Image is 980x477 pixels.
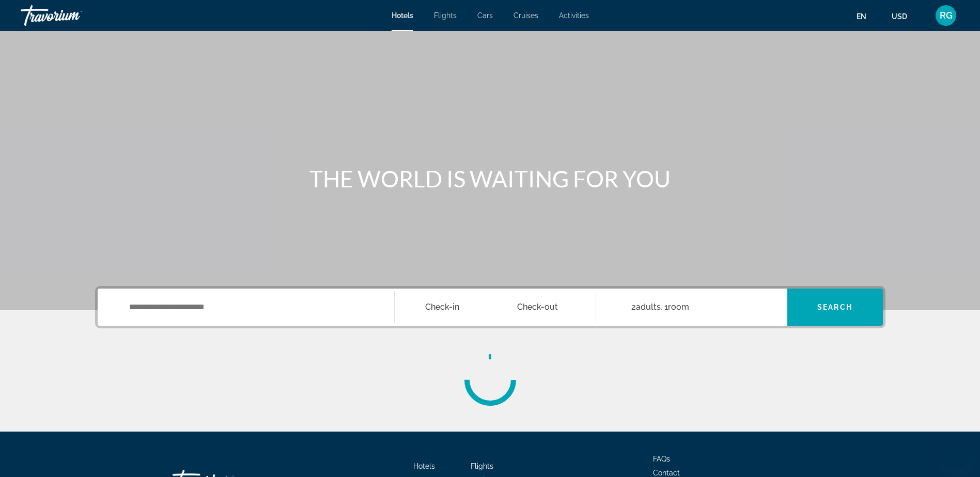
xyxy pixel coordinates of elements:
a: FAQs [653,455,670,463]
a: Activities [559,11,589,20]
button: User Menu [932,5,959,26]
a: Cars [477,11,493,20]
button: Search [787,289,883,326]
a: Hotels [413,462,435,470]
button: Travelers: 2 adults, 0 children [596,289,787,326]
a: Contact [653,469,680,477]
span: USD [892,12,907,21]
span: RG [940,10,953,21]
span: en [857,12,866,21]
span: Search [817,303,852,311]
h1: THE WORLD IS WAITING FOR YOU [297,165,684,192]
div: Search widget [98,289,883,326]
a: Flights [434,11,457,20]
a: Travorium [21,2,124,29]
a: Flights [471,462,493,470]
a: Hotels [392,11,413,20]
span: 2 [631,300,661,314]
button: Change language [857,9,876,24]
span: Room [668,302,689,312]
span: Adults [636,302,661,312]
iframe: Button to launch messaging window [939,436,972,469]
button: Check in and out dates [395,289,596,326]
span: , 1 [661,300,689,314]
button: Change currency [892,9,917,24]
a: Cruises [514,11,538,20]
